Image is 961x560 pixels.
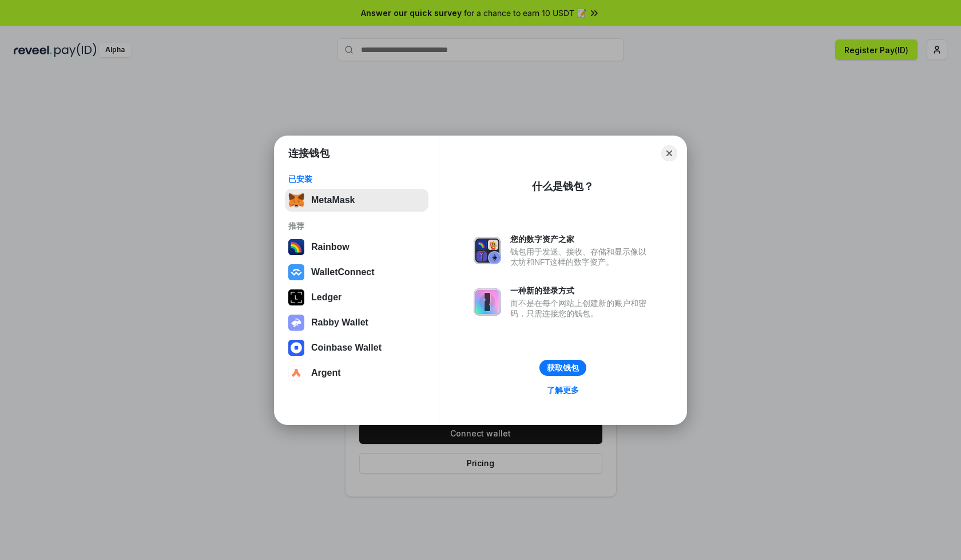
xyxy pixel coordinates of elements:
[288,239,304,255] img: svg+xml,%3Csvg%20width%3D%22120%22%20height%3D%22120%22%20viewBox%3D%220%200%20120%20120%22%20fil...
[510,234,652,244] div: 您的数字资产之家
[285,362,428,384] button: Argent
[285,261,428,284] button: WalletConnect
[311,267,375,277] div: WalletConnect
[547,385,579,395] div: 了解更多
[540,383,586,398] a: 了解更多
[288,365,304,381] img: svg+xml,%3Csvg%20width%3D%2228%22%20height%3D%2228%22%20viewBox%3D%220%200%2028%2028%22%20fill%3D...
[285,286,428,309] button: Ledger
[474,288,501,316] img: svg+xml,%3Csvg%20xmlns%3D%22http%3A%2F%2Fwww.w3.org%2F2000%2Fsvg%22%20fill%3D%22none%22%20viewBox...
[288,289,304,305] img: svg+xml,%3Csvg%20xmlns%3D%22http%3A%2F%2Fwww.w3.org%2F2000%2Fsvg%22%20width%3D%2228%22%20height%3...
[285,311,428,334] button: Rabby Wallet
[532,180,594,193] div: 什么是钱包？
[285,336,428,359] button: Coinbase Wallet
[288,192,304,208] img: svg+xml,%3Csvg%20fill%3D%22none%22%20height%3D%2233%22%20viewBox%3D%220%200%2035%2033%22%20width%...
[661,145,677,161] button: Close
[510,285,652,296] div: 一种新的登录方式
[288,264,304,280] img: svg+xml,%3Csvg%20width%3D%2228%22%20height%3D%2228%22%20viewBox%3D%220%200%2028%2028%22%20fill%3D...
[288,146,329,160] h1: 连接钱包
[510,298,652,319] div: 而不是在每个网站上创建新的账户和密码，只需连接您的钱包。
[311,317,368,328] div: Rabby Wallet
[288,340,304,356] img: svg+xml,%3Csvg%20width%3D%2228%22%20height%3D%2228%22%20viewBox%3D%220%200%2028%2028%22%20fill%3D...
[311,292,341,303] div: Ledger
[510,247,652,267] div: 钱包用于发送、接收、存储和显示像以太坊和NFT这样的数字资产。
[311,368,341,378] div: Argent
[311,242,350,252] div: Rainbow
[474,237,501,264] img: svg+xml,%3Csvg%20xmlns%3D%22http%3A%2F%2Fwww.w3.org%2F2000%2Fsvg%22%20fill%3D%22none%22%20viewBox...
[311,195,355,205] div: MetaMask
[285,236,428,259] button: Rainbow
[547,363,579,373] div: 获取钱包
[288,221,425,231] div: 推荐
[311,343,382,353] div: Coinbase Wallet
[285,189,428,212] button: MetaMask
[288,174,425,184] div: 已安装
[288,315,304,331] img: svg+xml,%3Csvg%20xmlns%3D%22http%3A%2F%2Fwww.w3.org%2F2000%2Fsvg%22%20fill%3D%22none%22%20viewBox...
[539,360,586,376] button: 获取钱包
